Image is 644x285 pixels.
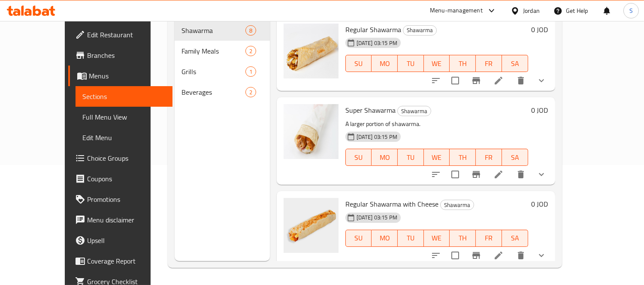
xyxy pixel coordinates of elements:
span: Regular Shawarma with Cheese [345,198,438,210]
span: TH [453,232,472,244]
button: FR [476,55,502,72]
span: Branches [87,50,166,60]
button: TH [450,149,476,166]
button: TU [398,55,424,72]
span: Menus [89,71,166,81]
span: WE [427,232,447,244]
img: Super Shawarma [284,104,339,159]
span: Coverage Report [87,256,166,266]
a: Branches [68,45,172,66]
div: Shawarma [440,200,474,210]
a: Menus [68,66,172,86]
a: Coverage Report [68,251,172,271]
span: MO [375,232,394,244]
div: items [245,87,256,97]
a: Menu disclaimer [68,210,172,230]
a: Edit Restaurant [68,24,172,45]
img: Regular Shawarma [284,24,339,78]
span: S [629,6,633,15]
span: WE [427,151,447,164]
button: TU [398,149,424,166]
span: Family Meals [181,46,245,56]
span: [DATE] 03:15 PM [353,39,401,47]
button: Branch-specific-item [466,164,487,185]
span: Beverages [181,87,245,97]
div: Shawarma [397,106,431,116]
span: 2 [246,88,256,96]
span: FR [479,57,499,70]
span: Shawarma [181,25,245,36]
div: Family Meals2 [175,41,270,61]
button: WE [424,230,450,247]
div: Beverages2 [175,82,270,102]
a: Coupons [68,168,172,189]
span: Grills [181,66,245,77]
button: Branch-specific-item [466,70,487,91]
span: 1 [246,68,256,76]
button: SU [345,230,372,247]
span: Edit Menu [82,132,166,143]
button: sort-choices [426,164,446,185]
span: Coupons [87,174,166,184]
button: sort-choices [426,70,446,91]
button: delete [511,245,531,266]
span: MO [375,151,394,164]
button: FR [476,149,502,166]
button: MO [372,230,398,247]
nav: Menu sections [175,17,270,106]
span: MO [375,57,394,70]
button: sort-choices [426,245,446,266]
span: Sections [82,91,166,102]
div: Shawarma [403,25,437,36]
span: Select to update [446,246,464,264]
div: items [245,46,256,56]
span: Shawarma [398,106,431,116]
h6: 0 JOD [532,24,548,36]
div: Jordan [523,6,540,15]
span: [DATE] 03:15 PM [353,133,401,141]
span: SU [349,232,369,244]
span: SU [349,57,369,70]
span: SA [505,57,525,70]
span: Edit Restaurant [87,30,166,40]
a: Full Menu View [76,107,172,127]
span: Shawarma [441,200,474,210]
a: Edit menu item [493,250,504,261]
button: SA [502,55,528,72]
button: SA [502,149,528,166]
span: FR [479,232,499,244]
span: [DATE] 03:15 PM [353,213,401,222]
a: Edit menu item [493,169,504,180]
button: MO [372,149,398,166]
h6: 0 JOD [532,198,548,210]
button: show more [531,164,552,185]
span: Regular Shawarma [345,23,401,36]
span: WE [427,57,447,70]
button: SU [345,55,372,72]
a: Choice Groups [68,148,172,168]
a: Upsell [68,230,172,251]
p: A larger portion of shawarma. [345,119,528,129]
button: TH [450,230,476,247]
span: Full Menu View [82,112,166,122]
button: MO [372,55,398,72]
span: TH [453,151,472,164]
h6: 0 JOD [532,104,548,116]
span: Shawarma [403,25,436,35]
button: WE [424,149,450,166]
span: TU [401,57,420,70]
svg: Show Choices [536,75,547,86]
a: Edit Menu [76,127,172,148]
span: Upsell [87,235,166,246]
span: TU [401,232,420,244]
img: Regular Shawarma with Cheese [284,198,339,253]
button: delete [511,164,531,185]
span: 8 [246,27,256,35]
span: 2 [246,47,256,55]
button: TU [398,230,424,247]
button: delete [511,70,531,91]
